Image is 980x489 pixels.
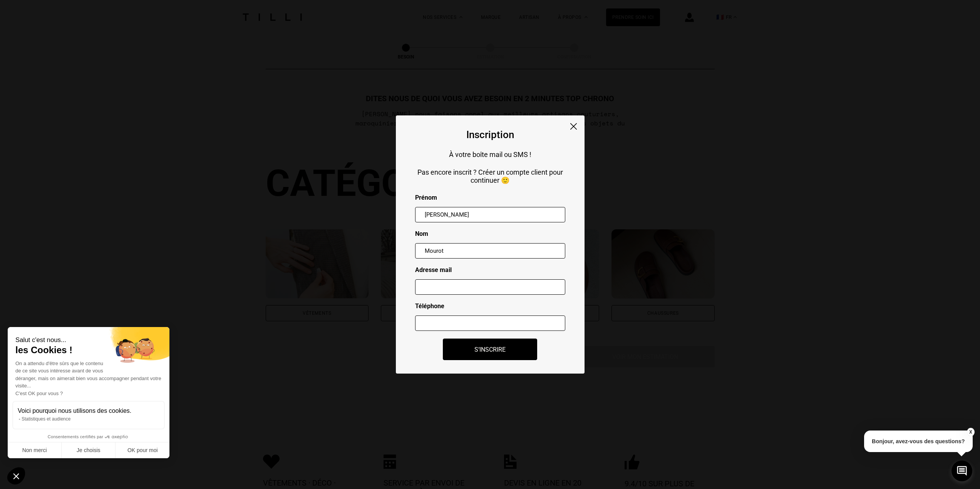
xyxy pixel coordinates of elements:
p: Nom [415,230,565,237]
p: Adresse mail [415,266,565,274]
div: Inscription [466,129,514,140]
button: X [967,428,974,436]
img: close [570,123,577,130]
p: Pas encore inscrit ? Créer un compte client pour continuer 🙂 [415,168,565,184]
button: S‘inscrire [443,339,537,360]
p: Prénom [415,194,565,201]
p: À votre boîte mail ou SMS ! [415,150,565,159]
p: Téléphone [415,302,565,310]
p: Bonjour, avez-vous des questions? [864,431,973,452]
